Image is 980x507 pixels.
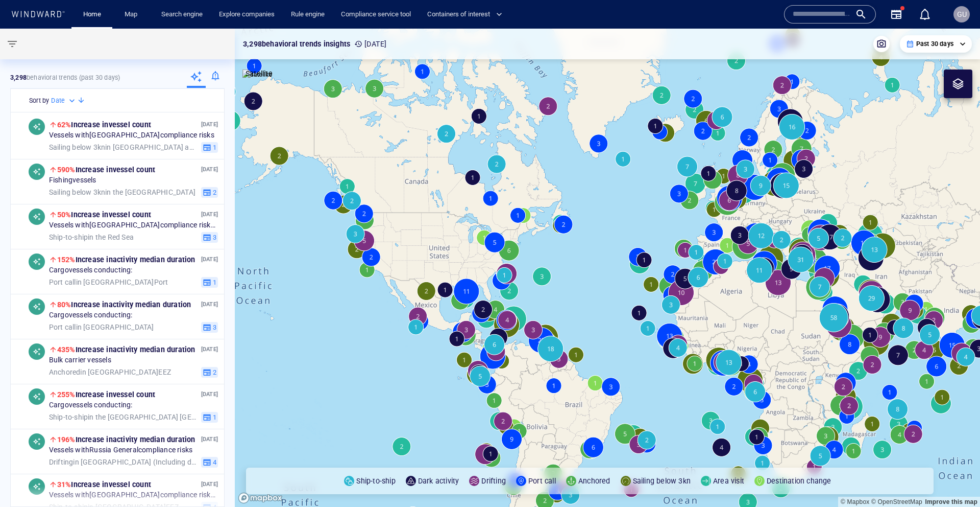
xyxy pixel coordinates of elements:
[201,187,218,198] button: 2
[57,211,151,219] span: Increase in vessel count
[29,96,49,106] h6: Sort by
[10,73,120,82] p: behavioral trends (Past 30 days)
[10,74,27,81] strong: 3,298
[235,29,980,507] canvas: Map
[713,475,744,487] p: Area visit
[57,345,76,354] span: 435%
[79,6,105,24] a: Home
[418,475,459,487] p: Dark activity
[57,345,195,354] span: Increase in activity median duration
[49,233,134,242] span: in the Red Sea
[49,278,168,287] span: in [GEOGRAPHIC_DATA] Port
[356,475,395,487] p: Ship-to-ship
[925,498,977,505] a: Map feedback
[201,411,218,423] button: 1
[201,210,218,219] p: [DATE]
[528,475,556,487] p: Port call
[49,143,105,151] span: Sailing below 3kn
[57,301,191,309] span: Increase in activity median duration
[49,131,214,140] span: Vessels with [GEOGRAPHIC_DATA] compliance risks
[57,121,71,129] span: 62%
[201,299,218,309] p: [DATE]
[201,321,218,333] button: 3
[49,266,133,275] span: Cargo vessels conducting:
[215,6,279,24] a: Explore companies
[49,367,81,376] span: Anchored
[201,232,218,243] button: 3
[211,188,216,197] span: 2
[49,233,88,241] span: Ship-to-ship
[211,367,216,377] span: 2
[211,278,216,287] span: 1
[242,70,273,80] img: satellite
[57,390,76,399] span: 255%
[49,356,111,365] span: Bulk carrier vessels
[201,479,218,489] p: [DATE]
[120,6,145,24] a: Map
[201,456,218,468] button: 4
[243,38,350,50] p: 3,298 behavioral trends insights
[201,142,218,153] button: 1
[578,475,610,487] p: Anchored
[49,322,154,332] span: in [GEOGRAPHIC_DATA]
[916,39,953,49] p: Past 30 days
[211,322,216,332] span: 3
[49,457,197,467] span: in [GEOGRAPHIC_DATA] (Including disputed area) EEZ
[49,221,218,230] span: Vessels with [GEOGRAPHIC_DATA] compliance risks conducting:
[841,498,869,505] a: Mapbox
[246,67,273,80] p: Satellite
[201,434,218,444] p: [DATE]
[633,475,691,487] p: Sailing below 3kn
[49,412,197,422] span: in the [GEOGRAPHIC_DATA] [GEOGRAPHIC_DATA]
[767,475,831,487] p: Destination change
[427,9,502,20] span: Containers of interest
[337,6,415,24] a: Compliance service tool
[49,401,133,410] span: Cargo vessels conducting:
[49,322,76,331] span: Port call
[201,120,218,129] p: [DATE]
[116,6,149,24] button: Map
[201,366,218,378] button: 2
[49,311,133,320] span: Cargo vessels conducting:
[49,188,195,197] span: in the [GEOGRAPHIC_DATA]
[57,166,76,174] span: 590%
[287,6,329,24] a: Rule engine
[51,96,77,106] div: Date
[201,165,218,174] p: [DATE]
[957,10,967,18] span: GU
[211,457,216,467] span: 4
[49,278,76,286] span: Port call
[211,412,216,422] span: 1
[57,480,71,489] span: 31%
[57,301,71,309] span: 80%
[57,435,76,444] span: 196%
[49,367,171,377] span: in [GEOGRAPHIC_DATA] EEZ
[49,188,105,196] span: Sailing below 3kn
[201,255,218,264] p: [DATE]
[49,412,88,421] span: Ship-to-ship
[57,166,155,174] span: Increase in vessel count
[937,461,972,499] iframe: Chat
[49,176,96,185] span: Fishing vessels
[354,38,386,50] p: [DATE]
[57,256,195,264] span: Increase in activity median duration
[57,390,155,399] span: Increase in vessel count
[57,121,151,129] span: Increase in vessel count
[238,492,283,504] a: Mapbox logo
[423,6,511,24] button: Containers of interest
[57,435,195,444] span: Increase in activity median duration
[906,39,966,49] div: Past 30 days
[157,6,207,24] a: Search engine
[57,480,151,489] span: Increase in vessel count
[49,457,73,466] span: Drifting
[951,4,972,25] button: GU
[201,389,218,399] p: [DATE]
[49,446,192,455] span: Vessels with Russia General compliance risks
[76,6,108,24] button: Home
[51,96,65,106] h6: Date
[57,256,76,264] span: 152%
